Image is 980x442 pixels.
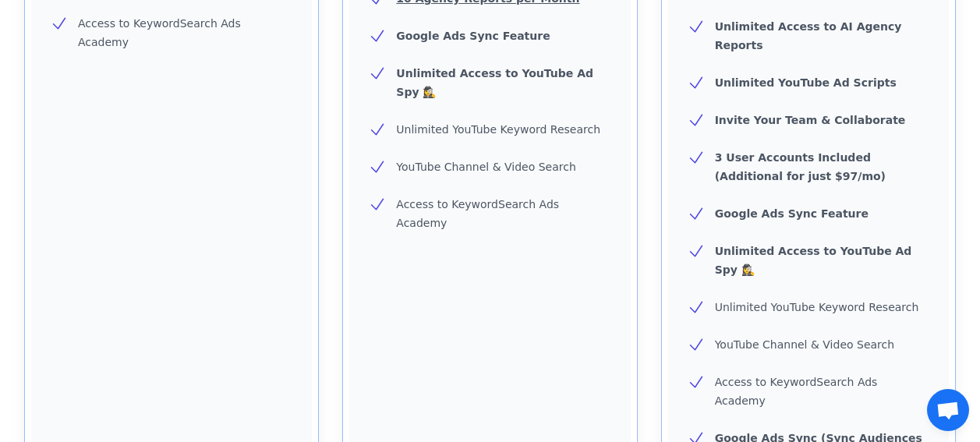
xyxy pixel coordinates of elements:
[396,161,575,173] span: YouTube Channel & Video Search
[715,20,902,51] b: Unlimited Access to AI Agency Reports
[396,67,593,98] b: Unlimited Access to YouTube Ad Spy 🕵️‍♀️
[396,198,559,229] span: Access to KeywordSearch Ads Academy
[396,30,550,42] b: Google Ads Sync Feature
[715,338,894,351] span: YouTube Channel & Video Search
[715,76,897,89] b: Unlimited YouTube Ad Scripts
[78,17,241,48] span: Access to KeywordSearch Ads Academy
[715,114,906,126] b: Invite Your Team & Collaborate
[396,123,600,136] span: Unlimited YouTube Keyword Research
[715,207,869,220] b: Google Ads Sync Feature
[715,245,912,276] b: Unlimited Access to YouTube Ad Spy 🕵️‍♀️
[715,151,886,182] b: 3 User Accounts Included (Additional for just $97/mo)
[715,376,878,407] span: Access to KeywordSearch Ads Academy
[715,301,919,313] span: Unlimited YouTube Keyword Research
[927,389,969,431] a: Open chat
